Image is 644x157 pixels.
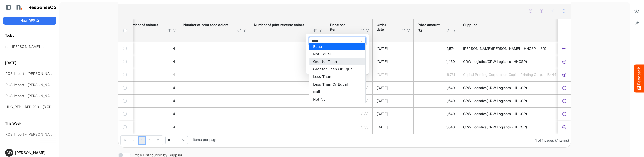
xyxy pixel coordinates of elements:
[309,88,365,96] li: Null
[377,86,388,90] span: [DATE]
[118,81,133,94] td: checkbox
[115,42,179,55] td: 4 is template cell Column Header httpsnorthellcomontologiesmapping-rulesfeaturehastotalcolours
[319,28,323,32] div: Filter Icon
[3,33,56,38] h6: Today
[309,43,366,103] div: dropdownlist
[459,94,585,107] td: CRW Logistics(CRW Logistics -HHGSP) is template cell Column Header httpsnorthellcomontologiesmapp...
[330,23,353,32] div: Price per item
[446,112,455,116] span: 1,640
[634,65,644,93] button: Feedback
[5,94,70,98] a: ROS Import - [PERSON_NAME] - ROS 11
[119,23,160,27] div: Total number of colours
[179,121,250,134] td: is template cell Column Header httpsnorthellcomontologiesmapping-rulesfeaturehastotalcoloursface
[558,81,572,94] td: 98842f72-5494-415e-a0a4-f4711d76ee93 is template cell Column Header
[377,59,388,64] span: [DATE]
[179,55,250,68] td: is template cell Column Header httpsnorthellcomontologiesmapping-rulesfeaturehastotalcoloursface
[562,98,567,103] button: Exclude
[118,55,133,68] td: checkbox
[3,60,56,66] h6: [DATE]
[459,81,585,94] td: CRW Logistics(CRW Logistics -HHGSP) is template cell Column Header httpsnorthellcomontologiesmapp...
[562,72,567,77] button: Include
[179,107,250,121] td: is template cell Column Header httpsnorthellcomontologiesmapping-rulesfeaturehastotalcoloursface
[463,23,566,27] div: Supplier
[459,121,585,134] td: CRW Logistics(CRW Logistics -HHGSP) is template cell Column Header httpsnorthellcomontologiesmapp...
[447,72,455,77] span: 6,751
[414,94,459,107] td: 1640 is template cell Column Header httpsnorthellcomontologiesmapping-rulesorderhasprice
[118,42,133,55] td: checkbox
[118,121,133,134] td: checkbox
[250,81,326,94] td: is template cell Column Header httpsnorthellcomontologiesmapping-rulesfeaturehastotalcoloursreverse
[463,72,574,77] span: Capital Printing Corporation(Capital Printing Corp. - 18444 - HHGSP)
[463,99,527,103] span: CRW Logistics(CRW Logistics -HHGSP)
[183,23,230,27] div: Number of print face colors
[250,68,326,81] td: is template cell Column Header httpsnorthellcomontologiesmapping-rulesfeaturehastotalcoloursreverse
[118,94,133,107] td: checkbox
[193,137,217,142] span: Items per page
[173,72,175,77] span: 4
[115,121,179,134] td: 4 is template cell Column Header httpsnorthellcomontologiesmapping-rulesfeaturehastotalcolours
[326,107,373,121] td: 0.328 is template cell Column Header price-per-item
[377,72,388,77] span: [DATE]
[254,23,307,27] div: Number of print reverse colors
[250,42,326,55] td: is template cell Column Header httpsnorthellcomontologiesmapping-rulesfeaturehastotalcoloursreverse
[309,65,365,73] li: Greater Than Or Equal
[463,46,546,51] span: [PERSON_NAME]([PERSON_NAME] - HHGSP - ISR)
[5,105,88,109] a: HHG_RFP - RFP 209 - [DATE] - ROS TEST 3 (LITE)
[446,59,455,64] span: 1,450
[365,28,370,32] div: Filter Icon
[377,46,388,51] span: [DATE]
[172,28,177,32] div: Filter Icon
[361,125,368,129] span: 0.33
[14,2,24,12] img: Northell
[558,107,572,121] td: 2348fcde-3d25-46b5-a938-141f4f56e139 is template cell Column Header
[373,107,414,121] td: 12/03/2024 is template cell Column Header httpsnorthellcomontologiesmapping-rulesorderhasorderdate
[138,136,146,145] a: Page 1 of 1 Pages
[562,59,567,64] button: Exclude
[414,68,459,81] td: 6751 is template cell Column Header httpsnorthellcomontologiesmapping-rulesorderhasprice
[179,42,250,55] td: is template cell Column Header httpsnorthellcomontologiesmapping-rulesfeaturehastotalcoloursface
[115,68,179,81] td: 4 is template cell Column Header httpsnorthellcomontologiesmapping-rulesfeaturehastotalcolours
[414,42,459,55] td: 1574 is template cell Column Header httpsnorthellcomontologiesmapping-rulesorderhasprice
[361,112,368,116] span: 0.33
[562,46,567,51] button: Exclude
[179,81,250,94] td: is template cell Column Header httpsnorthellcomontologiesmapping-rulesfeaturehastotalcoloursface
[5,83,70,87] a: ROS Import - [PERSON_NAME] - ROS 11
[330,33,353,37] div: ($)
[250,107,326,121] td: is template cell Column Header httpsnorthellcomontologiesmapping-rulesfeaturehastotalcoloursreverse
[535,138,554,142] span: 1 of 1 pages
[446,125,455,129] span: 1,640
[309,73,365,81] li: Less Than
[173,46,175,51] span: 4
[179,68,250,81] td: is template cell Column Header httpsnorthellcomontologiesmapping-rulesfeaturehastotalcoloursface
[373,94,414,107] td: 12/03/2024 is template cell Column Header httpsnorthellcomontologiesmapping-rulesorderhasorderdate
[558,121,572,134] td: bf29d3ca-6283-4761-a52f-a67dfb52c3b9 is template cell Column Header
[418,23,440,27] div: Price amount
[463,125,527,129] span: CRW Logistics(CRW Logistics -HHGSP)
[309,58,365,65] li: Greater Than
[555,138,569,142] span: (7 items)
[3,121,56,126] h6: This Week
[173,125,175,129] span: 4
[165,136,188,144] span: Pagerdropdown
[133,153,182,157] label: Price Distribution by Supplier
[309,50,365,58] li: Not Equal
[309,81,365,88] li: Less Than Or Equal
[558,94,572,107] td: 96594d57-8bf5-47db-91a8-30cee6061c53 is template cell Column Header
[309,43,365,50] li: Equal
[414,107,459,121] td: 1640 is template cell Column Header httpsnorthellcomontologiesmapping-rulesorderhasprice
[562,85,567,90] button: Exclude
[179,94,250,107] td: is template cell Column Header httpsnorthellcomontologiesmapping-rulesfeaturehastotalcoloursface
[173,59,175,64] span: 4
[28,5,57,10] h1: ResponseOS
[154,136,163,145] div: Go to last page
[326,121,373,134] td: 0.328 is template cell Column Header price-per-item
[446,99,455,103] span: 1,640
[243,28,247,32] div: Filter Icon
[5,71,70,76] a: ROS Import - [PERSON_NAME] - ROS 11
[118,107,133,121] td: checkbox
[373,81,414,94] td: 12/03/2024 is template cell Column Header httpsnorthellcomontologiesmapping-rulesorderhasorderdate
[463,86,527,90] span: CRW Logistics(CRW Logistics -HHGSP)
[309,37,366,45] span: Filter Operator
[377,23,394,32] div: Order date
[418,28,440,33] div: ($)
